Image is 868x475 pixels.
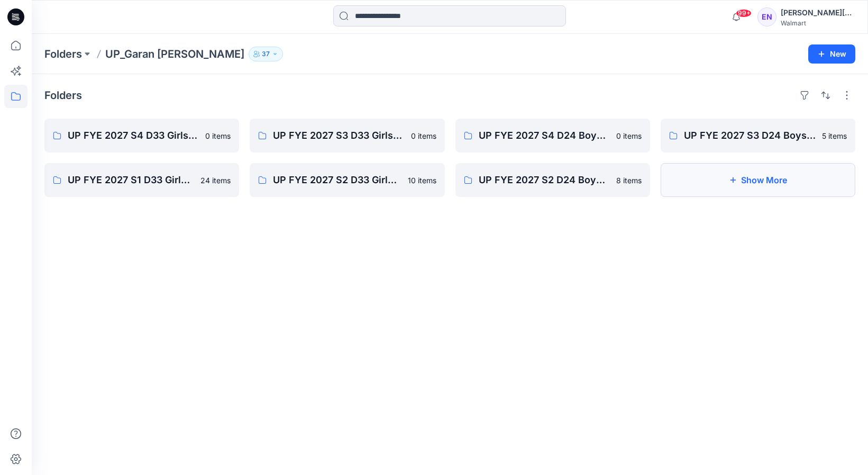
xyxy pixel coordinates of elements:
[250,163,444,197] a: UP FYE 2027 S2 D33 Girls [PERSON_NAME]10 items
[757,7,776,26] div: EN
[411,130,436,141] p: 0 items
[661,163,855,197] button: Show More
[262,48,270,60] p: 37
[408,175,436,186] p: 10 items
[781,19,855,27] div: Walmart
[105,47,244,61] p: UP_Garan [PERSON_NAME]
[616,175,642,186] p: 8 items
[44,163,239,197] a: UP FYE 2027 S1 D33 Girls [PERSON_NAME]24 items
[273,173,401,187] p: UP FYE 2027 S2 D33 Girls [PERSON_NAME]
[44,89,82,102] h4: Folders
[781,6,855,19] div: [PERSON_NAME][DATE]
[273,128,404,143] p: UP FYE 2027 S3 D33 Girls [PERSON_NAME]
[616,130,642,141] p: 0 items
[44,119,239,153] a: UP FYE 2027 S4 D33 Girls [PERSON_NAME]0 items
[822,130,847,141] p: 5 items
[455,119,650,153] a: UP FYE 2027 S4 D24 Boys [PERSON_NAME]0 items
[736,9,752,17] span: 99+
[479,128,610,143] p: UP FYE 2027 S4 D24 Boys [PERSON_NAME]
[68,173,194,187] p: UP FYE 2027 S1 D33 Girls [PERSON_NAME]
[455,163,650,197] a: UP FYE 2027 S2 D24 Boys [PERSON_NAME]8 items
[249,47,283,61] button: 37
[661,119,855,153] a: UP FYE 2027 S3 D24 Boys [PERSON_NAME]5 items
[808,44,855,64] button: New
[250,119,444,153] a: UP FYE 2027 S3 D33 Girls [PERSON_NAME]0 items
[200,175,231,186] p: 24 items
[479,173,610,187] p: UP FYE 2027 S2 D24 Boys [PERSON_NAME]
[68,128,199,143] p: UP FYE 2027 S4 D33 Girls [PERSON_NAME]
[205,130,231,141] p: 0 items
[684,128,816,143] p: UP FYE 2027 S3 D24 Boys [PERSON_NAME]
[44,47,82,61] a: Folders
